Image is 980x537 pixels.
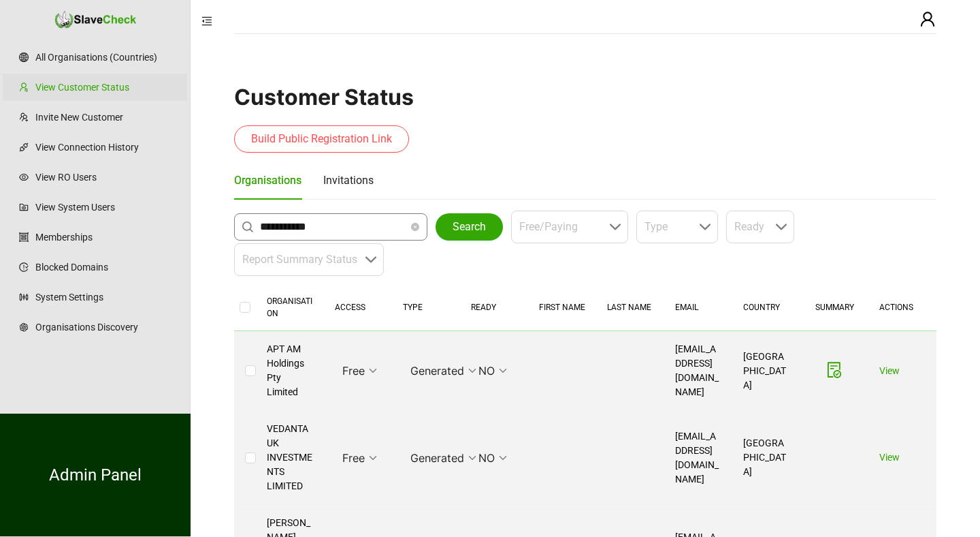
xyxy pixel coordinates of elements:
th: EMAIL [664,284,732,331]
th: ACCESS [324,284,392,331]
th: FIRST NAME [528,284,596,331]
div: Organisations [234,172,301,189]
th: ACTIONS [868,284,936,331]
a: Organisations Discovery [35,313,176,341]
a: View System Users [35,194,176,221]
th: SUMMARY [800,284,868,331]
td: [EMAIL_ADDRESS][DOMAIN_NAME] [664,411,732,505]
a: View Customer Status [35,74,176,101]
th: ORGANISATION [256,284,324,331]
a: System Settings [35,283,176,311]
span: Free [342,448,377,468]
span: Search [453,219,486,235]
th: COUNTRY [732,284,800,331]
span: Free [342,360,377,381]
td: [GEOGRAPHIC_DATA] [732,411,800,505]
a: All Organisations (Countries) [35,44,176,71]
th: READY [460,284,528,331]
span: close-circle [411,221,419,233]
a: Invite New Customer [35,104,176,131]
td: VEDANTA UK INVESTMENTS LIMITED [256,411,324,505]
a: View [879,452,900,463]
a: View Connection History [35,134,176,161]
span: file-done [826,362,843,378]
td: [GEOGRAPHIC_DATA] [732,331,800,411]
th: TYPE [392,284,460,331]
span: NO [478,360,507,381]
div: Invitations [323,172,374,189]
a: Blocked Domains [35,254,176,281]
h1: Customer Status [234,84,936,110]
a: View [879,365,900,376]
span: user [919,11,936,27]
span: Generated [410,360,476,381]
span: NO [478,448,507,468]
td: APT AM Holdings Pty Limited [256,331,324,411]
button: Search [436,213,503,241]
span: close-circle [411,223,419,231]
span: menu-fold [201,16,212,27]
a: Memberships [35,224,176,251]
a: View RO Users [35,164,176,191]
td: [EMAIL_ADDRESS][DOMAIN_NAME] [664,331,732,411]
button: Build Public Registration Link [234,125,409,153]
span: Generated [410,448,476,468]
span: Build Public Registration Link [251,131,392,147]
th: LAST NAME [596,284,664,331]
